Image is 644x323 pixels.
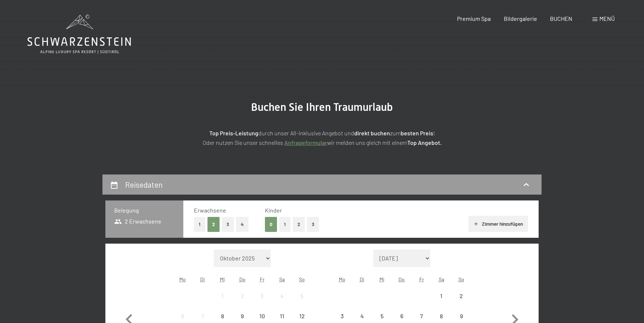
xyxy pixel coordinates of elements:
span: Buchen Sie Ihren Traumurlaub [251,101,393,113]
abbr: Montag [179,276,186,282]
div: 1 [432,293,450,311]
a: Anfrageformular [284,139,327,146]
span: Menü [599,15,615,22]
div: Anreise nicht möglich [452,286,471,306]
div: Anreise nicht möglich [213,286,232,306]
p: durch unser All-inklusive Angebot und zum ! Oder nutzen Sie unser schnelles wir melden uns gleich... [139,128,505,147]
div: Anreise nicht möglich [232,286,252,306]
div: Wed Oct 01 2025 [213,286,232,306]
abbr: Freitag [419,276,424,282]
button: 1 [279,217,291,232]
strong: besten Preis [401,129,433,136]
div: 2 [233,293,251,311]
abbr: Freitag [260,276,265,282]
abbr: Donnerstag [398,276,405,282]
div: 3 [253,293,271,311]
a: BUCHEN [550,15,572,22]
div: Sun Nov 02 2025 [452,286,471,306]
div: Thu Oct 02 2025 [232,286,252,306]
div: Anreise nicht möglich [252,286,272,306]
button: 0 [265,217,277,232]
abbr: Samstag [439,276,444,282]
button: 2 [207,217,220,232]
strong: Top Angebot. [407,139,442,146]
div: 2 [452,293,471,311]
button: Zimmer hinzufügen [468,216,528,232]
a: Premium Spa [457,15,491,22]
span: Kinder [265,207,282,214]
abbr: Dienstag [360,276,364,282]
div: Anreise nicht möglich [431,286,451,306]
div: 5 [293,293,311,311]
strong: Top Preis-Leistung [209,129,258,136]
abbr: Sonntag [458,276,464,282]
div: Anreise nicht möglich [292,286,312,306]
abbr: Sonntag [299,276,305,282]
div: Sat Nov 01 2025 [431,286,451,306]
div: Anreise nicht möglich [272,286,292,306]
strong: direkt buchen [354,129,390,136]
div: Sat Oct 04 2025 [272,286,292,306]
abbr: Montag [339,276,345,282]
button: 4 [236,217,248,232]
button: 1 [194,217,205,232]
span: Erwachsene [194,207,226,214]
abbr: Mittwoch [220,276,225,282]
abbr: Dienstag [200,276,205,282]
h3: Belegung [114,206,175,214]
span: 2 Erwachsene [114,217,161,225]
div: 1 [213,293,232,311]
button: 3 [222,217,234,232]
div: 4 [273,293,291,311]
div: Sun Oct 05 2025 [292,286,312,306]
button: 3 [307,217,319,232]
abbr: Donnerstag [239,276,246,282]
button: 2 [293,217,305,232]
div: Fri Oct 03 2025 [252,286,272,306]
h2: Reisedaten [125,180,162,189]
a: Bildergalerie [504,15,537,22]
abbr: Samstag [279,276,285,282]
abbr: Mittwoch [379,276,385,282]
